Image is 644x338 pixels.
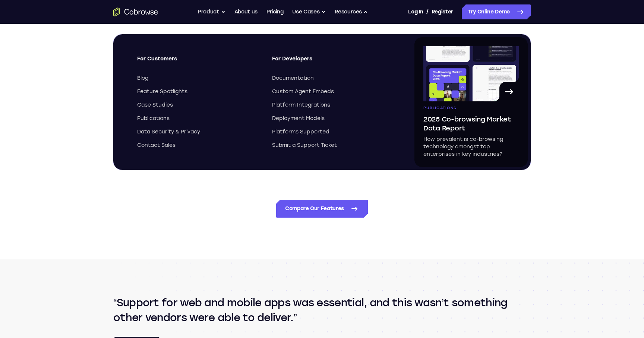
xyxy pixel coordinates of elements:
[137,75,259,82] a: Blog
[234,4,258,19] a: About us
[423,115,519,133] span: 2025 Co-browsing Market Data Report
[272,88,334,95] span: Custom Agent Embeds
[272,115,394,122] a: Deployment Models
[272,128,329,136] span: Platforms Supported
[462,4,531,19] a: Try Online Demo
[272,75,314,82] span: Documentation
[137,142,259,149] a: Contact Sales
[272,142,394,149] a: Submit a Support Ticket
[137,88,187,95] span: Feature Spotlights
[272,115,325,122] span: Deployment Models
[272,101,394,109] a: Platform Integrations
[335,4,368,19] button: Resources
[137,115,259,122] a: Publications
[408,4,423,19] a: Log In
[272,128,394,136] a: Platforms Supported
[137,115,170,122] span: Publications
[137,101,259,109] a: Case Studies
[426,7,429,16] span: /
[272,88,394,95] a: Custom Agent Embeds
[137,55,259,69] span: For Customers
[272,101,330,109] span: Platform Integrations
[198,4,225,19] button: Product
[113,295,531,325] q: Support for web and mobile apps was essential, and this wasn’t something other vendors were able ...
[137,88,259,95] a: Feature Spotlights
[272,142,337,149] span: Submit a Support Ticket
[137,128,259,136] a: Data Security & Privacy
[272,55,394,69] span: For Developers
[292,4,326,19] button: Use Cases
[266,4,284,19] a: Pricing
[113,7,158,16] a: Go to the home page
[423,46,519,101] img: A page from the browsing market ebook
[272,75,394,82] a: Documentation
[276,200,368,218] a: Compare Our Features
[137,101,173,109] span: Case Studies
[423,106,456,110] span: Publications
[137,142,176,149] span: Contact Sales
[432,4,453,19] a: Register
[137,75,148,82] span: Blog
[137,128,200,136] span: Data Security & Privacy
[423,136,519,158] p: How prevalent is co-browsing technology amongst top enterprises in key industries?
